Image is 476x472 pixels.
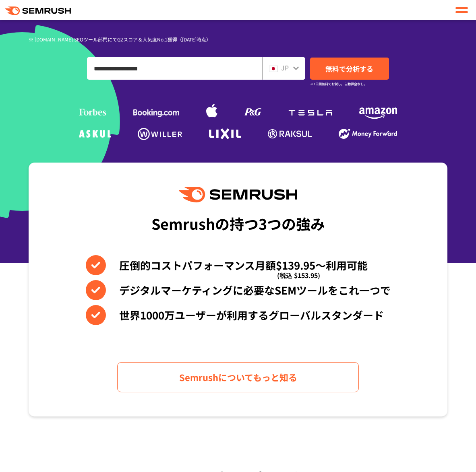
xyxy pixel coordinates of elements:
a: 無料で分析する [310,58,389,80]
span: JP [281,63,289,72]
span: Semrushについてもっと知る [179,370,297,384]
a: Semrushについてもっと知る [117,362,359,392]
small: ※7日間無料でお試し。自動課金なし。 [310,80,367,88]
input: ドメイン、キーワードまたはURLを入力してください [87,58,262,79]
li: 世界1000万ユーザーが利用するグローバルスタンダード [86,305,391,325]
div: Semrushの持つ3つの強み [151,208,325,238]
span: 無料で分析する [325,64,373,74]
span: (税込 $153.95) [277,265,320,285]
li: デジタルマーケティングに必要なSEMツールをこれ一つで [86,280,391,300]
div: ※ [DOMAIN_NAME] SEOツール部門にてG2スコア＆人気度No.1獲得（[DATE]時点） [29,35,238,43]
li: 圧倒的コストパフォーマンス月額$139.95〜利用可能 [86,255,391,275]
img: Semrush [179,187,297,202]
